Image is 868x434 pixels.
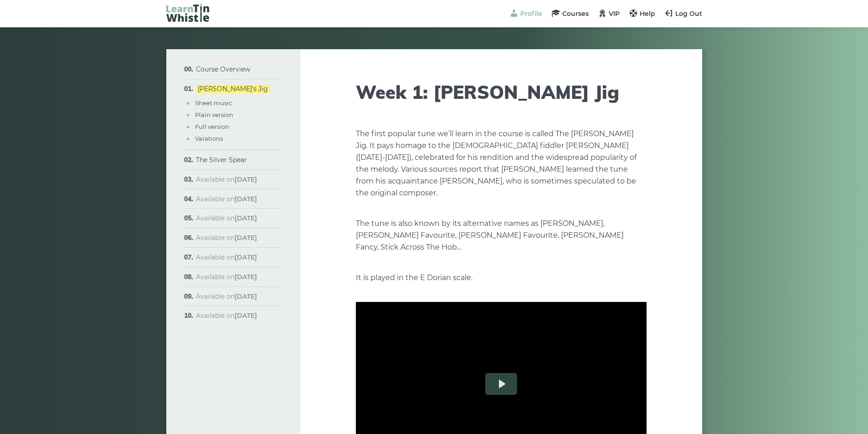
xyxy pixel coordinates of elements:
span: Available on [196,234,257,242]
strong: [DATE] [235,195,257,203]
span: Available on [196,214,257,222]
a: [PERSON_NAME]’s Jig [196,85,270,93]
p: It is played in the E Dorian scale. [356,272,647,284]
strong: [DATE] [235,253,257,261]
strong: [DATE] [235,311,257,320]
a: The Silver Spear [196,156,247,164]
a: Plain version [195,111,233,118]
strong: [DATE] [235,175,257,184]
img: LearnTinWhistle.com [166,4,209,22]
span: Available on [196,175,257,184]
span: Courses [562,10,589,18]
span: Available on [196,195,257,203]
span: Log Out [675,10,702,18]
strong: [DATE] [235,292,257,301]
a: Log Out [664,10,702,18]
span: Available on [196,311,257,320]
p: The first popular tune we’ll learn in the course is called The [PERSON_NAME] Jig. It pays homage ... [356,128,647,199]
span: VIP [609,10,620,18]
a: Help [629,10,655,18]
a: Varations [195,135,223,142]
strong: [DATE] [235,234,257,242]
span: Available on [196,292,257,301]
span: Help [640,10,655,18]
a: VIP [598,10,620,18]
p: The tune is also known by its alternative names as [PERSON_NAME], [PERSON_NAME] Favourite, [PERSO... [356,218,647,253]
a: Courses [551,10,589,18]
a: Profile [509,10,542,18]
strong: [DATE] [235,273,257,281]
a: Course Overview [196,65,250,73]
span: Available on [196,273,257,281]
span: Available on [196,253,257,261]
span: Profile [520,10,542,18]
a: Full version [195,123,229,130]
strong: [DATE] [235,214,257,222]
h1: Week 1: [PERSON_NAME] Jig [356,81,647,103]
a: Sheet music [195,99,232,107]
